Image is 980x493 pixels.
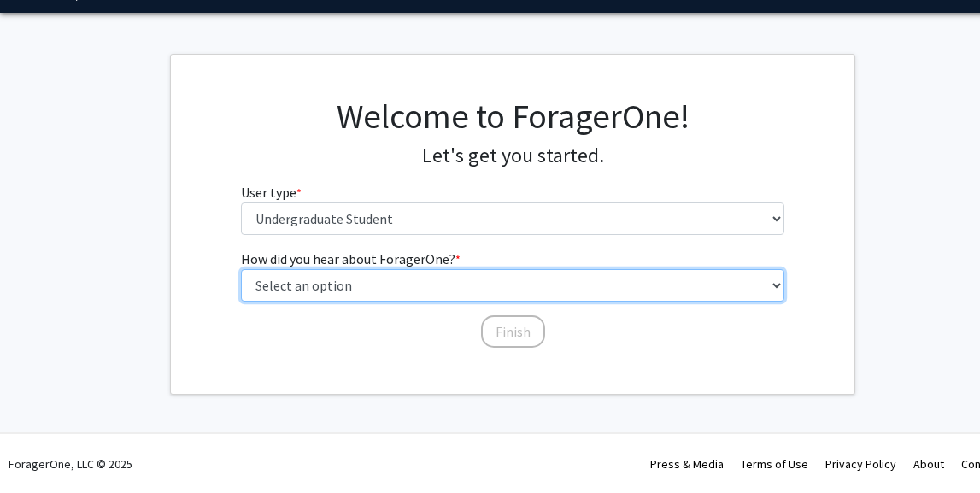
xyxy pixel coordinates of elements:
h1: Welcome to ForagerOne! [241,96,785,137]
button: Finish [481,315,545,348]
a: Privacy Policy [825,456,896,472]
iframe: Chat [13,416,73,480]
a: Press & Media [650,456,724,472]
a: Terms of Use [741,456,808,472]
h4: Let's get you started. [241,144,785,168]
a: About [913,456,944,472]
label: User type [241,182,302,202]
label: How did you hear about ForagerOne? [241,249,461,269]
